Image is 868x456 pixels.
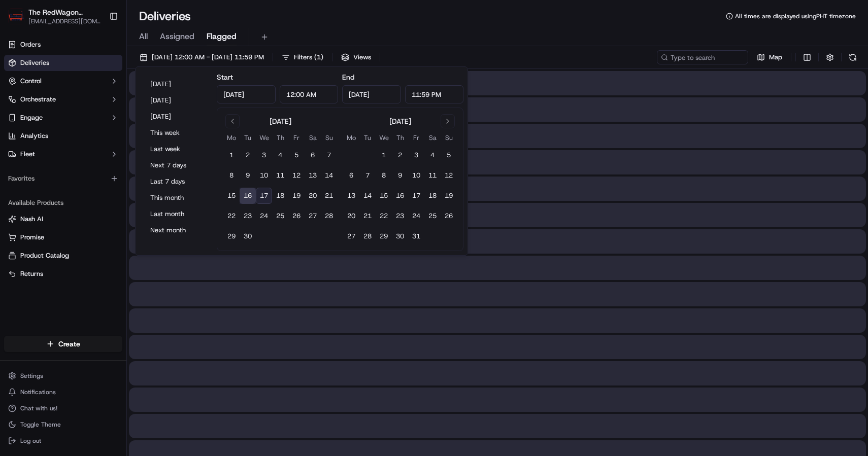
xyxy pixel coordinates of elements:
button: Fleet [4,146,122,162]
div: Favorites [4,170,122,187]
button: 15 [223,188,240,204]
button: 28 [359,228,376,244]
button: 5 [288,147,305,163]
button: 20 [343,208,359,224]
div: Start new chat [46,97,166,107]
img: 1736555255976-a54dd68f-1ca7-489b-9aae-adbdc363a1c4 [20,158,28,166]
button: 8 [223,167,240,184]
span: Orchestrate [20,95,56,104]
button: 2 [392,147,408,163]
span: Settings [20,372,43,380]
div: Past conversations [10,132,68,140]
span: Promise [20,233,44,242]
button: [EMAIL_ADDRESS][DOMAIN_NAME] [28,17,101,25]
span: Product Catalog [20,251,69,260]
button: 16 [392,188,408,204]
th: Monday [343,132,359,143]
th: Friday [288,132,305,143]
input: Got a question? Start typing here... [26,65,183,76]
span: Log out [20,437,41,445]
button: 1 [376,147,392,163]
th: Saturday [305,132,321,143]
button: 22 [223,208,240,224]
button: The RedWagon Delivers [28,7,101,17]
button: 19 [441,188,457,204]
span: All [139,30,148,43]
button: [DATE] [146,110,207,124]
span: Filters [294,53,323,62]
th: Monday [223,132,240,143]
button: 2 [240,147,256,163]
button: Promise [4,229,122,245]
button: Start new chat [173,100,185,112]
button: 25 [424,208,441,224]
div: Available Products [4,195,122,211]
button: 12 [441,167,457,184]
th: Sunday [321,132,337,143]
span: Chat with us! [20,404,57,412]
button: 8 [376,167,392,184]
th: Wednesday [256,132,272,143]
span: All times are displayed using PHT timezone [735,12,856,20]
a: Deliveries [4,55,122,71]
div: [DATE] [389,116,411,126]
button: 10 [256,167,272,184]
button: Refresh [846,50,860,64]
button: Views [337,50,376,64]
a: 📗Knowledge Base [6,223,82,241]
button: 17 [256,188,272,204]
button: 1 [223,147,240,163]
button: 18 [272,188,288,204]
input: Type to search [657,50,748,64]
button: 14 [321,167,337,184]
span: Nash AI [20,215,43,224]
button: 7 [359,167,376,184]
span: Analytics [20,131,48,141]
button: Create [4,336,122,352]
button: This month [146,191,207,205]
a: Promise [8,233,118,242]
th: Friday [408,132,424,143]
img: Klarizel Pensader [10,148,26,164]
button: 6 [305,147,321,163]
button: 21 [359,208,376,224]
button: 23 [392,208,408,224]
button: 6 [343,167,359,184]
span: Orders [20,40,41,49]
button: See all [157,130,185,142]
button: 30 [392,228,408,244]
span: Klarizel Pensader [31,157,84,165]
button: 24 [256,208,272,224]
img: Nash [10,10,30,30]
button: Returns [4,266,122,282]
button: 14 [359,188,376,204]
button: [DATE] [146,93,207,108]
button: Last month [146,207,207,221]
th: Tuesday [359,132,376,143]
button: 27 [305,208,321,224]
button: 9 [240,167,256,184]
span: [DATE] 12:00 AM - [DATE] 11:59 PM [152,53,264,62]
h1: Deliveries [139,8,191,24]
a: Analytics [4,128,122,144]
button: Toggle Theme [4,417,122,432]
span: Engage [20,113,43,122]
label: Start [217,73,233,82]
button: The RedWagon DeliversThe RedWagon Delivers[EMAIL_ADDRESS][DOMAIN_NAME] [4,4,105,28]
button: 13 [343,188,359,204]
th: Thursday [392,132,408,143]
a: Powered byPylon [72,251,123,259]
button: Go to previous month [225,114,240,128]
span: [DATE] [91,157,112,165]
button: 11 [272,167,288,184]
button: [DATE] [146,77,207,91]
img: Liam S. [10,175,26,191]
button: 12 [288,167,305,184]
button: 4 [272,147,288,163]
span: [DATE] [90,185,111,193]
a: Product Catalog [8,251,118,260]
button: 3 [408,147,424,163]
button: 11 [424,167,441,184]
